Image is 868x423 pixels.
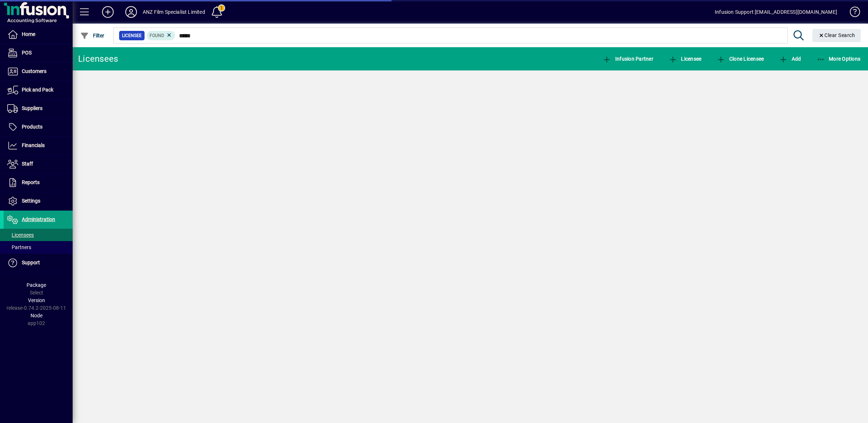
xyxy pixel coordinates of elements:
[22,87,53,93] span: Pick and Pack
[4,118,73,136] a: Products
[7,244,31,250] span: Partners
[4,25,73,44] a: Home
[78,29,106,42] button: Filter
[150,33,164,38] span: Found
[815,52,863,65] button: More Options
[28,297,45,303] span: Version
[779,56,801,62] span: Add
[22,31,35,37] span: Home
[31,313,42,318] span: Node
[22,179,40,185] span: Reports
[22,124,42,130] span: Products
[816,56,861,62] span: More Options
[22,198,40,204] span: Settings
[27,282,46,288] span: Package
[4,254,73,272] a: Support
[22,142,45,148] span: Financials
[96,5,119,19] button: Add
[4,229,73,241] a: Licensees
[78,53,118,65] div: Licensees
[4,62,73,81] a: Customers
[667,52,703,65] button: Licensee
[4,137,73,155] a: Financials
[122,32,142,39] span: Licensee
[603,56,653,62] span: Infusion Partner
[147,31,175,40] mat-chip: Found Status: Found
[717,56,764,62] span: Clone Licensee
[715,6,837,18] div: Infusion Support [EMAIL_ADDRESS][DOMAIN_NAME]
[119,5,143,19] button: Profile
[143,6,205,18] div: ANZ Film Specialist Limited
[844,1,859,25] a: Knowledge Base
[22,105,42,111] span: Suppliers
[4,192,73,210] a: Settings
[4,241,73,253] a: Partners
[715,52,766,65] button: Clone Licensee
[4,44,73,62] a: POS
[22,161,33,167] span: Staff
[777,52,803,65] button: Add
[22,68,46,74] span: Customers
[812,29,861,42] button: Clear
[22,260,40,265] span: Support
[818,32,855,38] span: Clear Search
[7,232,34,238] span: Licensees
[669,56,702,62] span: Licensee
[4,155,73,173] a: Staff
[4,81,73,99] a: Pick and Pack
[4,174,73,192] a: Reports
[22,216,55,222] span: Administration
[4,99,73,118] a: Suppliers
[22,50,32,56] span: POS
[80,33,105,38] span: Filter
[601,52,655,65] button: Infusion Partner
